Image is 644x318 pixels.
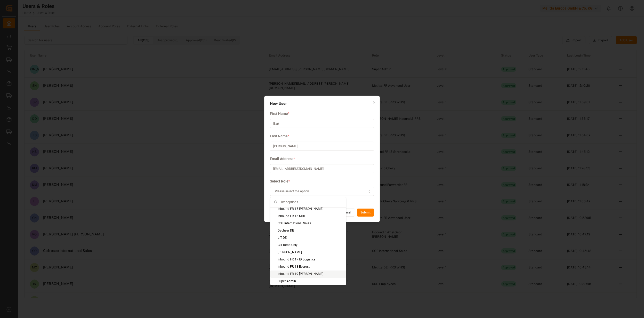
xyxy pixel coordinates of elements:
[270,119,374,128] input: First Name
[270,256,346,263] div: Inbound FR 17 ID Logistics
[270,227,346,234] div: Dachser DE
[270,133,288,139] span: Last Name
[270,156,293,162] span: Email Address
[270,111,288,116] span: First Name
[279,197,342,207] input: Filter options...
[270,207,346,285] div: Suggestions
[270,142,374,151] input: Last Name
[270,241,346,249] div: GIT Read Only
[270,179,288,184] span: Select Role
[270,270,346,277] div: Inbound FR 19 [PERSON_NAME]
[270,263,346,270] div: Inbound FR 18 Everest
[270,212,346,220] div: Inbound FR 16 MDI
[275,189,309,194] span: Please select the option
[337,209,355,217] button: Cancel
[270,164,374,173] input: Email Address
[270,277,346,285] div: Super Admin
[270,234,346,241] div: LIT DE
[357,209,374,217] button: Submit
[270,205,346,212] div: Inbound FR 15 [PERSON_NAME]
[270,249,346,256] div: [PERSON_NAME]
[270,101,374,106] h2: New User
[270,220,346,227] div: COF International Sales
